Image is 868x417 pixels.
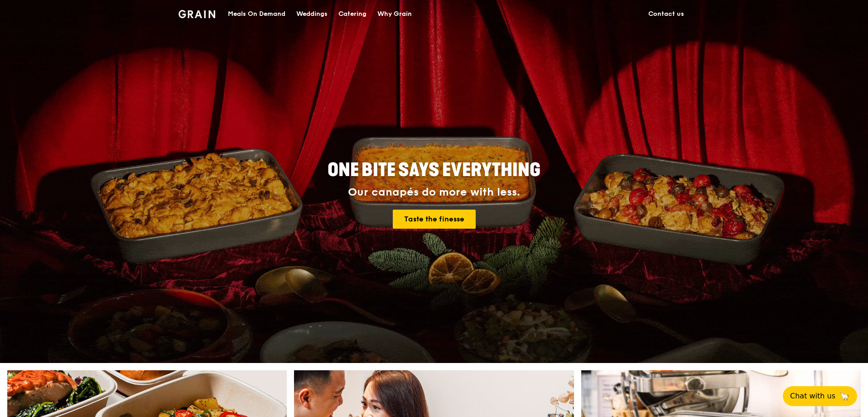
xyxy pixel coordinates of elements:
div: Our canapés do more with less. [271,186,597,199]
div: Meals On Demand [228,0,285,28]
span: ONE BITE SAYS EVERYTHING [328,159,540,181]
button: Chat with us🦙 [783,386,857,406]
span: Chat with us [790,391,835,402]
div: Weddings [296,0,328,28]
a: Why Grain [372,0,417,28]
a: Catering [333,0,372,28]
span: 🦙 [839,391,850,402]
a: Weddings [291,0,333,28]
a: Taste the finesse [393,210,476,229]
img: Grain [178,10,215,18]
a: Contact us [643,0,690,28]
div: Catering [338,0,366,28]
div: Why Grain [377,0,412,28]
